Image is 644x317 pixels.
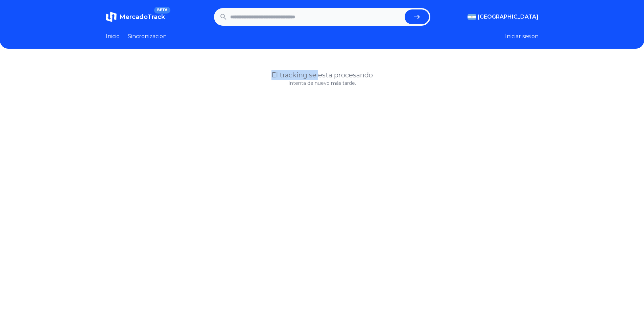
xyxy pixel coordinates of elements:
[106,70,539,80] h1: El tracking se esta procesando
[106,11,117,22] img: MercadoTrack
[128,32,167,41] a: Sincronizacion
[154,7,170,14] span: BETA
[468,14,476,20] img: Argentina
[478,13,539,21] span: [GEOGRAPHIC_DATA]
[106,11,165,22] a: MercadoTrackBETA
[106,80,539,87] p: Intenta de nuevo más tarde.
[468,13,539,21] button: [GEOGRAPHIC_DATA]
[119,13,165,21] span: MercadoTrack
[106,32,120,41] a: Inicio
[505,32,539,41] button: Iniciar sesion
